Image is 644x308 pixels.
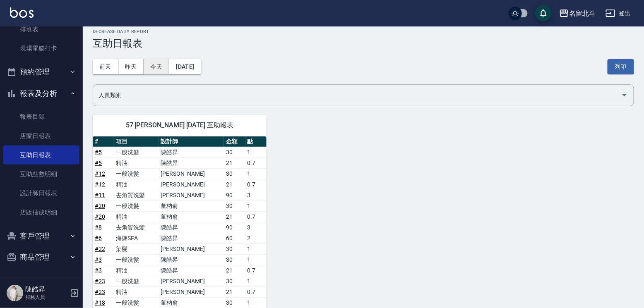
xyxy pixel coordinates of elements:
td: 1 [245,168,267,179]
td: 0.7 [245,265,267,276]
td: 染髮 [114,244,159,254]
td: 30 [224,276,245,287]
td: 0.7 [245,287,267,297]
td: 精油 [114,287,159,297]
td: 30 [224,201,245,211]
a: #20 [95,213,105,220]
button: 昨天 [118,59,144,74]
a: #3 [95,267,102,274]
a: #6 [95,235,102,241]
img: Person [7,285,23,301]
td: 一般洗髮 [114,254,159,265]
td: 1 [245,244,267,254]
td: [PERSON_NAME] [159,190,224,201]
td: 2 [245,233,267,244]
td: 60 [224,233,245,244]
td: 海鹽SPA [114,233,159,244]
th: 項目 [114,136,159,147]
td: 精油 [114,158,159,168]
button: 客戶管理 [3,225,79,247]
span: 57 [PERSON_NAME] [DATE] 互助報表 [103,121,257,129]
td: 董枘俞 [159,297,224,308]
button: [DATE] [169,59,201,74]
button: 登出 [602,6,634,21]
button: 列印 [608,59,634,74]
td: 一般洗髮 [114,297,159,308]
td: 陳皓昇 [159,254,224,265]
img: Logo [10,7,34,18]
td: 一般洗髮 [114,147,159,158]
td: 精油 [114,179,159,190]
td: 1 [245,297,267,308]
a: #8 [95,224,102,231]
td: 21 [224,211,245,222]
td: 3 [245,222,267,233]
td: 0.7 [245,179,267,190]
td: [PERSON_NAME] [159,179,224,190]
th: # [93,136,114,147]
td: 一般洗髮 [114,168,159,179]
input: 人員名稱 [96,88,618,103]
td: 1 [245,201,267,211]
td: 陳皓昇 [159,158,224,168]
a: 現場電腦打卡 [3,39,79,58]
td: 精油 [114,211,159,222]
td: [PERSON_NAME] [159,287,224,297]
th: 點 [245,136,267,147]
a: 店販抽成明細 [3,203,79,222]
a: #3 [95,256,102,263]
div: 名留北斗 [569,8,596,19]
td: 一般洗髮 [114,201,159,211]
a: 設計師日報表 [3,184,79,203]
h5: 陳皓昇 [25,285,67,294]
a: #18 [95,299,105,306]
td: 精油 [114,265,159,276]
td: 90 [224,222,245,233]
td: 去角質洗髮 [114,222,159,233]
td: [PERSON_NAME] [159,244,224,254]
td: 陳皓昇 [159,233,224,244]
td: 30 [224,168,245,179]
button: 今天 [144,59,170,74]
a: #20 [95,203,105,209]
button: 報表及分析 [3,83,79,104]
td: 陳皓昇 [159,147,224,158]
td: 30 [224,254,245,265]
td: 1 [245,276,267,287]
td: 0.7 [245,211,267,222]
td: 董枘俞 [159,211,224,222]
td: 21 [224,287,245,297]
td: [PERSON_NAME] [159,276,224,287]
a: 互助日報表 [3,146,79,165]
td: 0.7 [245,158,267,168]
a: 排班表 [3,20,79,39]
td: 21 [224,158,245,168]
button: save [535,5,552,21]
h3: 互助日報表 [93,38,634,49]
td: 1 [245,147,267,158]
td: [PERSON_NAME] [159,168,224,179]
a: #12 [95,181,105,188]
td: 陳皓昇 [159,222,224,233]
a: #5 [95,149,102,155]
button: 商品管理 [3,246,79,268]
td: 3 [245,190,267,201]
td: 30 [224,244,245,254]
button: 名留北斗 [556,5,599,22]
a: 店家日報表 [3,127,79,146]
button: 預約管理 [3,61,79,83]
td: 21 [224,265,245,276]
td: 1 [245,254,267,265]
a: 互助點數明細 [3,165,79,184]
a: #23 [95,289,105,295]
a: #23 [95,278,105,284]
td: 去角質洗髮 [114,190,159,201]
td: 一般洗髮 [114,276,159,287]
button: 前天 [93,59,118,74]
a: #5 [95,160,102,166]
a: #12 [95,170,105,177]
td: 90 [224,190,245,201]
button: Open [618,88,631,102]
a: #22 [95,246,105,252]
td: 陳皓昇 [159,265,224,276]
